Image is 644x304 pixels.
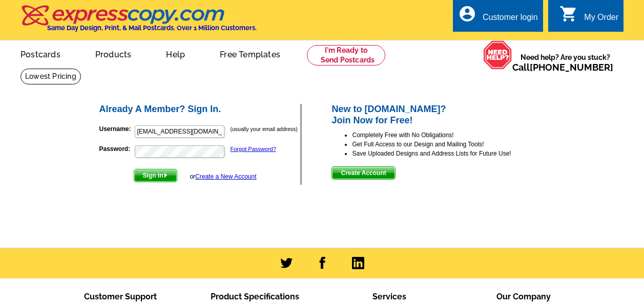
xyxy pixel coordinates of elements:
div: My Order [584,13,618,27]
a: [PHONE_NUMBER] [530,62,613,73]
li: Get Full Access to our Design and Mailing Tools! [352,140,546,149]
a: Create a New Account [195,173,256,180]
span: Call [512,62,613,73]
label: Username: [99,124,134,134]
i: account_circle [458,5,476,23]
a: account_circle Customer login [458,11,538,24]
span: Create Account [332,167,394,179]
span: Sign In [134,169,177,182]
span: Services [372,292,406,301]
li: Save Uploaded Designs and Address Lists for Future Use! [352,149,546,158]
button: Create Account [331,166,395,180]
div: Customer login [483,13,538,27]
span: Customer Support [84,292,157,301]
span: Our Company [496,292,551,301]
h2: Already A Member? Sign In. [99,104,301,115]
i: shopping_cart [559,5,578,23]
a: Forgot Password? [231,146,276,152]
img: help [483,40,512,69]
span: Product Specifications [211,292,299,301]
h4: Same Day Design, Print, & Mail Postcards. Over 1 Million Customers. [47,24,257,32]
button: Sign In [134,169,177,182]
h2: New to [DOMAIN_NAME]? Join Now for Free! [331,104,546,126]
a: Postcards [4,41,77,66]
img: button-next-arrow-white.png [163,173,168,178]
div: or [190,172,256,181]
a: shopping_cart My Order [559,11,618,24]
a: Free Templates [203,41,297,66]
small: (usually your email address) [231,126,298,132]
label: Password: [99,144,134,154]
li: Completely Free with No Obligations! [352,131,546,140]
span: Need help? Are you stuck? [512,52,618,73]
a: Products [79,41,148,66]
a: Help [150,41,201,66]
a: Same Day Design, Print, & Mail Postcards. Over 1 Million Customers. [20,12,257,32]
